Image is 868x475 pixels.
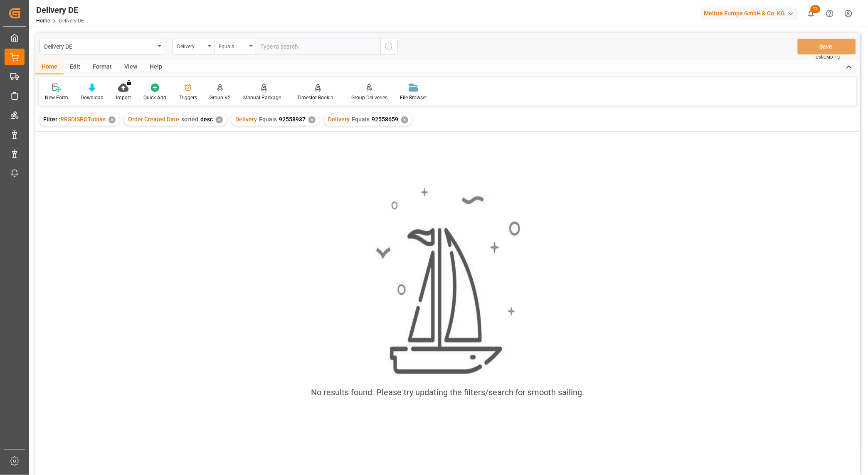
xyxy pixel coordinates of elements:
img: smooth_sailing.jpeg [375,186,520,376]
span: RRSDISPOTobias [60,116,106,123]
div: Help [143,60,168,74]
button: Help Center [821,4,839,23]
div: ✕ [308,116,316,123]
button: show 12 new notifications [802,4,821,23]
span: Filter : [43,116,60,123]
button: Melitta Europa GmbH & Co. KG [701,5,802,21]
div: Download [81,94,104,101]
span: Equals [259,116,277,123]
div: Format [86,60,118,74]
div: Triggers [179,94,197,101]
span: Delivery [235,116,257,123]
div: ✕ [401,116,408,123]
span: sorted [181,116,198,123]
span: Delivery [328,116,350,123]
div: File Browser [400,94,427,101]
button: Save [798,39,856,54]
div: Timeslot Booking Report [297,94,339,101]
span: 92558937 [279,116,306,123]
button: open menu [173,39,214,54]
button: open menu [39,39,164,54]
div: Manual Package TypeDetermination [243,94,285,101]
span: 92558659 [372,116,398,123]
div: ✕ [216,116,223,123]
span: Order Created Date [128,116,179,123]
div: New Form [45,94,68,101]
span: 12 [811,5,821,13]
div: Delivery DE [36,4,84,16]
div: Melitta Europa GmbH & Co. KG [701,7,799,20]
div: Group V2 [210,94,231,101]
div: Group Deliveries [351,94,387,101]
div: Delivery [177,41,205,50]
div: Delivery DE [44,41,155,51]
div: ✕ [108,116,116,123]
input: Type to search [256,39,380,54]
button: search button [380,39,398,54]
button: open menu [214,39,256,54]
span: Ctrl/CMD + S [816,54,840,60]
div: Quick Add [143,94,166,101]
a: Home [36,18,50,24]
div: View [118,60,143,74]
span: desc [200,116,213,123]
div: Edit [64,60,86,74]
div: Home [35,60,64,74]
span: Equals [352,116,370,123]
div: No results found. Please try updating the filters/search for smooth sailing. [311,386,584,399]
div: Equals [219,41,247,50]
